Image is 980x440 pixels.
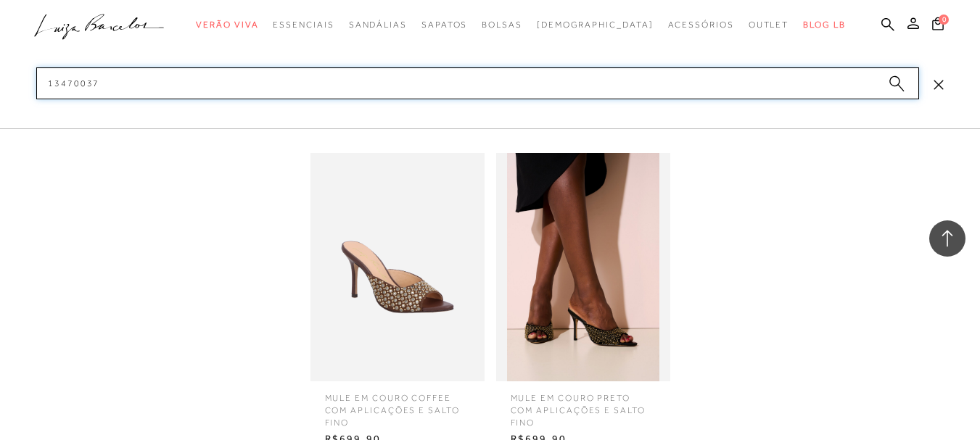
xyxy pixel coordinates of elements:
span: Sandálias [349,20,407,30]
span: MULE EM COURO COFFEE COM APLICAÇÕES E SALTO FINO [314,381,481,428]
img: MULE EM COURO PRETO COM APLICAÇÕES E SALTO FINO [496,153,670,381]
a: categoryNavScreenReaderText [749,12,789,38]
span: Bolsas [482,20,522,30]
span: Sapatos [421,20,467,30]
span: [DEMOGRAPHIC_DATA] [537,20,654,30]
a: BLOG LB [803,12,845,38]
span: Outlet [749,20,789,30]
input: Buscar. [36,67,919,99]
span: BLOG LB [803,20,845,30]
a: categoryNavScreenReaderText [421,12,467,38]
a: noSubCategoriesText [537,12,654,38]
a: categoryNavScreenReaderText [482,12,522,38]
span: Acessórios [668,20,734,30]
a: categoryNavScreenReaderText [668,12,734,38]
span: Verão Viva [196,20,258,30]
a: categoryNavScreenReaderText [196,12,258,38]
span: MULE EM COURO PRETO COM APLICAÇÕES E SALTO FINO [500,381,667,428]
button: 0 [928,16,948,36]
img: MULE EM COURO COFFEE COM APLICAÇÕES E SALTO FINO [310,153,485,381]
span: 0 [939,14,949,25]
a: categoryNavScreenReaderText [273,12,334,38]
a: categoryNavScreenReaderText [349,12,407,38]
span: Essenciais [273,20,334,30]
